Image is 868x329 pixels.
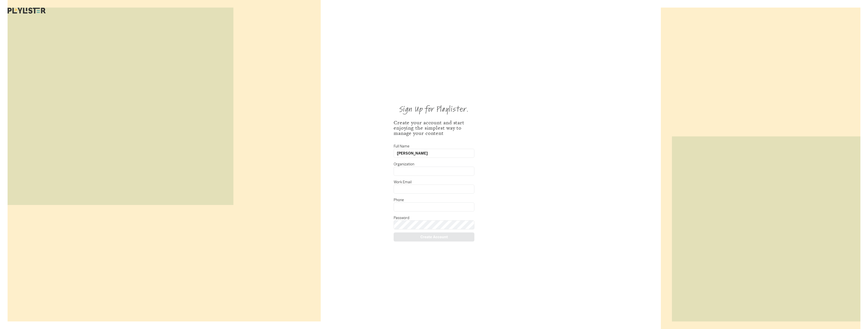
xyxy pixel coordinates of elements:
[394,167,474,176] input: Organization
[399,106,469,113] div: Sign Up for Playlister.
[394,185,474,194] input: Work Email
[394,202,474,212] input: Phone
[394,162,474,166] div: Organization
[394,144,474,148] div: Full Name
[394,232,474,242] div: Create Account
[394,120,474,136] div: Create your account and start enjoying the simplest way to manage your content
[394,220,474,229] input: Password
[394,216,474,220] div: Password
[394,198,474,202] div: Phone
[394,149,474,158] input: Full Name
[394,180,474,184] div: Work Email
